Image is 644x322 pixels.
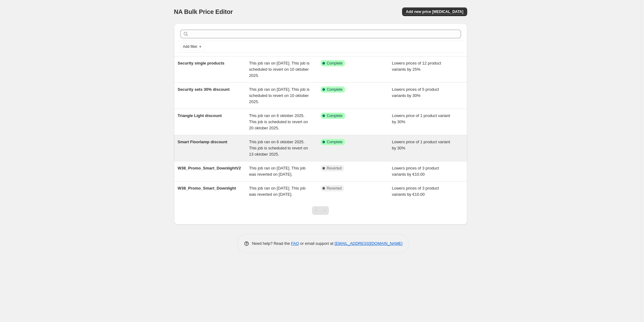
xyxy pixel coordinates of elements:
[178,113,222,118] span: Triangle Light discount
[249,87,310,104] span: This job ran on [DATE]. This job is scheduled to revert on 10 oktober 2025.
[183,44,197,49] span: Add filter
[178,61,225,65] span: Security single products
[392,140,450,150] span: Lowers price of 1 product variant by 30%
[406,9,463,14] span: Add new price [MEDICAL_DATA]
[327,140,343,144] span: Complete
[327,166,342,171] span: Reverted
[249,113,308,130] span: This job ran on 6 oktober 2025. This job is scheduled to revert on 20 oktober 2025.
[327,186,342,191] span: Reverted
[249,186,305,197] span: This job ran on [DATE]. This job was reverted on [DATE].
[392,61,441,72] span: Lowers prices of 12 product variants by 25%
[392,166,439,177] span: Lowers prices of 3 product variants by €10.00
[327,87,343,92] span: Complete
[180,43,205,50] button: Add filter
[291,241,299,246] a: FAQ
[402,7,467,16] button: Add new price [MEDICAL_DATA]
[249,140,308,157] span: This job ran on 6 oktober 2025. This job is scheduled to revert on 13 oktober 2025.
[178,87,230,92] span: Security sets 30% discount
[249,61,310,78] span: This job ran on [DATE]. This job is scheduled to revert on 10 oktober 2025.
[299,241,334,246] span: or email support at
[174,8,233,15] span: NA Bulk Price Editor
[312,206,329,215] nav: Pagination
[392,87,439,98] span: Lowers prices of 5 product variants by 30%
[327,113,343,118] span: Complete
[178,140,227,144] span: Smart Floorlamp discount
[392,113,450,124] span: Lowers price of 1 product variant by 30%
[327,61,343,66] span: Complete
[178,166,241,170] span: W38_Promo_Smart_DownlightV2
[249,166,305,177] span: This job ran on [DATE]. This job was reverted on [DATE].
[252,241,291,246] span: Need help? Read the
[178,186,236,190] span: W38_Promo_Smart_Downlight
[392,186,439,197] span: Lowers prices of 3 product variants by €10.00
[334,241,402,246] a: [EMAIL_ADDRESS][DOMAIN_NAME]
